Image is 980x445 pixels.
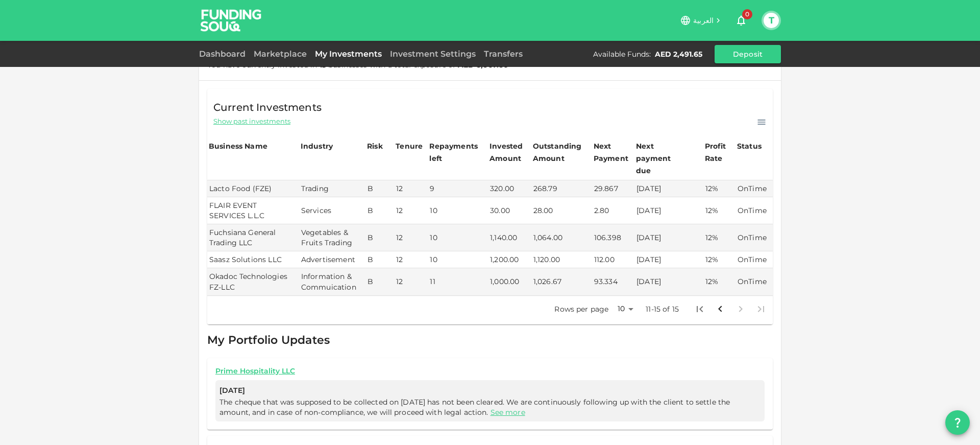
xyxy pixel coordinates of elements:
td: B [365,180,394,197]
a: Investment Settings [386,49,480,59]
div: AED 2,491.65 [655,49,702,59]
td: B [365,197,394,224]
div: Status [737,140,763,152]
a: My Investments [311,49,386,59]
span: The cheque that was supposed to be collected on [DATE] has not been cleared. We are continuously ... [219,397,730,417]
div: Repayments left [429,140,480,165]
td: OnTime [736,180,773,197]
td: 320.00 [488,180,531,197]
button: Go to first page [690,299,710,319]
td: 11 [428,268,488,295]
a: See more [491,408,525,417]
div: Business Name [209,140,267,152]
div: 10 [612,301,637,316]
td: [DATE] [634,251,703,268]
td: 12% [703,180,736,197]
td: 9 [428,180,488,197]
td: OnTime [736,268,773,295]
td: Lacto Food (FZE) [207,180,299,197]
td: Advertisement [299,251,365,268]
td: 12 [394,251,428,268]
td: 1,064.00 [531,224,592,251]
span: [DATE] [219,384,761,397]
td: Vegetables & Fruits Trading [299,224,365,251]
div: Outstanding Amount [533,140,584,165]
button: 0 [731,10,751,31]
td: [DATE] [634,268,703,295]
div: Next payment due [636,140,687,177]
div: Risk [367,140,387,152]
span: Current Investments [213,99,322,115]
td: 106.398 [592,224,634,251]
td: B [365,224,394,251]
td: 112.00 [592,251,634,268]
button: Go to previous page [710,299,730,319]
span: My Portfolio Updates [207,333,330,347]
td: OnTime [736,197,773,224]
td: 29.867 [592,180,634,197]
td: FLAIR EVENT SERVICES L.L.C [207,197,299,224]
td: [DATE] [634,180,703,197]
td: 2.80 [592,197,634,224]
td: [DATE] [634,197,703,224]
div: Invested Amount [489,140,530,165]
p: 11-15 of 15 [646,304,679,314]
td: 10 [428,251,488,268]
button: Deposit [715,45,781,63]
td: 12 [394,224,428,251]
span: العربية [693,16,714,25]
td: 1,200.00 [488,251,531,268]
div: Tenure [396,140,423,152]
td: 1,120.00 [531,251,592,268]
td: 12 [394,197,428,224]
td: 10 [428,197,488,224]
td: 12% [703,251,736,268]
td: Fuchsiana General Trading LLC [207,224,299,251]
div: Available Funds : [593,49,651,59]
td: Saasz Solutions LLC [207,251,299,268]
a: Transfers [480,49,527,59]
td: Okadoc Technologies FZ-LLC [207,268,299,295]
td: [DATE] [634,224,703,251]
td: 12% [703,224,736,251]
a: Prime Hospitality LLC [215,366,765,376]
td: Trading [299,180,365,197]
td: OnTime [736,224,773,251]
div: Profit Rate [705,140,734,165]
td: 268.79 [531,180,592,197]
div: Next Payment [594,140,633,165]
td: 12% [703,197,736,224]
td: 12 [394,268,428,295]
a: Dashboard [199,49,250,59]
td: 1,140.00 [488,224,531,251]
span: 0 [742,9,752,19]
td: B [365,268,394,295]
td: Information & Commuication [299,268,365,295]
td: 28.00 [531,197,592,224]
td: 12 [394,180,428,197]
p: Rows per page [554,304,608,314]
td: Services [299,197,365,224]
td: 93.334 [592,268,634,295]
span: Show past investments [213,116,290,126]
td: 12% [703,268,736,295]
button: question [945,410,970,435]
td: 1,026.67 [531,268,592,295]
td: B [365,251,394,268]
td: 10 [428,224,488,251]
div: Industry [301,140,333,152]
button: T [764,13,779,28]
a: Marketplace [250,49,311,59]
td: OnTime [736,251,773,268]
